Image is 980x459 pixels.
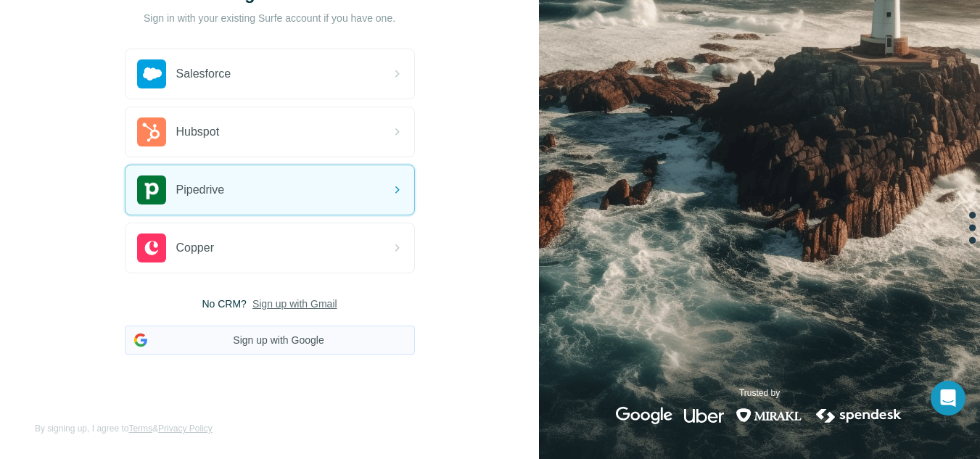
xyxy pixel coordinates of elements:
img: uber's logo [684,407,724,424]
img: hubspot's logo [137,117,166,146]
img: mirakl's logo [736,407,802,424]
div: Open Intercom Messenger [931,381,965,415]
span: By signing up, I agree to & [35,422,213,435]
button: Sign up with Google [125,326,415,355]
span: Hubspot [176,123,220,141]
span: Salesforce [176,65,231,83]
img: salesforce's logo [137,59,166,88]
span: Copper [176,239,214,257]
a: Terms [128,423,152,434]
p: Trusted by [739,386,780,400]
img: spendesk's logo [814,407,904,424]
span: No CRM? [202,297,246,311]
img: pipedrive's logo [137,175,166,204]
button: Sign up with Gmail [252,297,337,311]
img: google's logo [616,407,672,424]
span: Pipedrive [176,181,225,199]
img: copper's logo [137,233,166,262]
a: Privacy Policy [158,423,213,434]
p: Sign in with your existing Surfe account if you have one. [144,11,395,25]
